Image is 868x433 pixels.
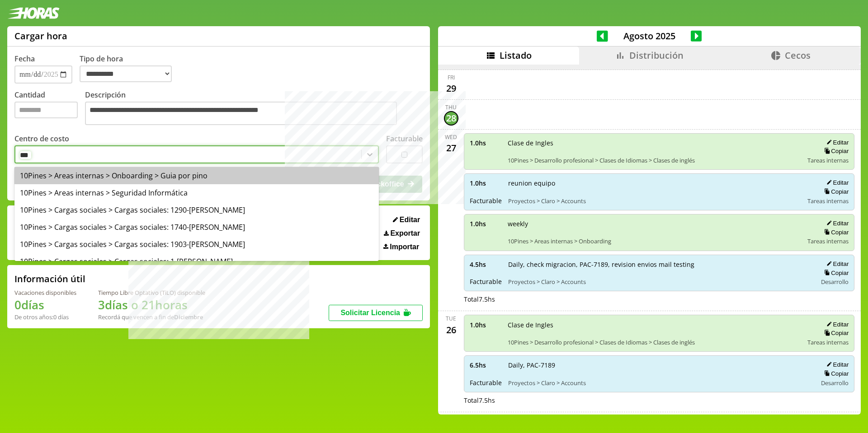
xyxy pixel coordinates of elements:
[807,156,849,164] span: Tareas internas
[14,54,35,64] label: Fecha
[14,313,76,321] div: De otros años: 0 días
[821,329,849,337] button: Copiar
[14,90,85,127] label: Cantidad
[508,278,811,286] span: Proyectos > Claro > Accounts
[7,7,60,19] img: logotipo
[824,179,849,186] button: Editar
[508,260,811,269] span: Daily, check migracion, PAC-7189, revision envios mail testing
[470,179,502,187] span: 1.0 hs
[390,229,420,237] span: Exportar
[508,379,811,387] span: Proyectos > Claro > Accounts
[14,236,379,253] div: 10Pines > Cargas sociales > Cargas sociales: 1903-[PERSON_NAME]
[14,184,379,201] div: 10Pines > Areas internas > Seguridad Informática
[400,216,420,224] span: Editar
[80,54,179,84] label: Tipo de hora
[821,228,849,236] button: Copiar
[98,297,205,313] h1: 3 días o 21 horas
[824,139,849,146] button: Editar
[807,197,849,205] span: Tareas internas
[14,297,76,313] h1: 0 días
[329,305,423,321] button: Solicitar Licencia
[508,179,802,187] span: reunion equipo
[444,81,458,96] div: 29
[807,338,849,346] span: Tareas internas
[508,361,811,369] span: Daily, PAC-7189
[386,134,423,144] label: Facturable
[444,322,458,337] div: 26
[14,289,76,297] div: Vacaciones disponibles
[608,30,691,42] span: Agosto 2025
[508,156,802,164] span: 10Pines > Desarrollo profesional > Clases de Idiomas > Clases de inglés
[85,102,397,125] textarea: Descripción
[508,321,802,329] span: Clase de Ingles
[470,321,501,329] span: 1.0 hs
[14,134,69,144] label: Centro de costo
[821,278,849,286] span: Desarrollo
[470,260,502,269] span: 4.5 hs
[824,321,849,328] button: Editar
[508,237,802,245] span: 10Pines > Areas internas > Onboarding
[470,378,502,387] span: Facturable
[80,65,172,82] select: Tipo de hora
[508,197,802,205] span: Proyectos > Claro > Accounts
[824,361,849,368] button: Editar
[14,167,379,184] div: 10Pines > Areas internas > Onboarding > Guia por pino
[464,396,855,405] div: Total 7.5 hs
[381,229,423,238] button: Exportar
[340,309,400,317] span: Solicitar Licencia
[470,196,502,205] span: Facturable
[821,147,849,155] button: Copiar
[508,219,802,228] span: weekly
[821,370,849,377] button: Copiar
[824,260,849,268] button: Editar
[14,253,379,270] div: 10Pines > Cargas sociales > Cargas sociales: 1-[PERSON_NAME]
[448,74,455,81] div: Fri
[14,219,379,236] div: 10Pines > Cargas sociales > Cargas sociales: 1740-[PERSON_NAME]
[98,313,205,321] div: Recordá que vencen a fin de
[500,49,532,61] span: Listado
[444,141,458,155] div: 27
[508,139,802,147] span: Clase de Ingles
[174,313,203,321] b: Diciembre
[508,338,802,346] span: 10Pines > Desarrollo profesional > Clases de Idiomas > Clases de inglés
[821,269,849,277] button: Copiar
[807,237,849,245] span: Tareas internas
[85,90,423,127] label: Descripción
[445,103,457,111] div: Thu
[470,219,501,228] span: 1.0 hs
[821,379,849,387] span: Desarrollo
[470,139,501,147] span: 1.0 hs
[14,273,85,285] h2: Información útil
[14,201,379,219] div: 10Pines > Cargas sociales > Cargas sociales: 1290-[PERSON_NAME]
[390,215,423,224] button: Editar
[446,315,456,322] div: Tue
[785,49,811,61] span: Cecos
[438,65,861,413] div: scrollable content
[98,289,205,297] div: Tiempo Libre Optativo (TiLO) disponible
[445,133,457,141] div: Wed
[470,361,502,369] span: 6.5 hs
[464,295,855,303] div: Total 7.5 hs
[14,30,67,42] h1: Cargar hora
[14,102,78,118] input: Cantidad
[824,219,849,227] button: Editar
[470,277,502,286] span: Facturable
[390,243,419,251] span: Importar
[629,49,684,61] span: Distribución
[821,188,849,196] button: Copiar
[444,111,458,126] div: 28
